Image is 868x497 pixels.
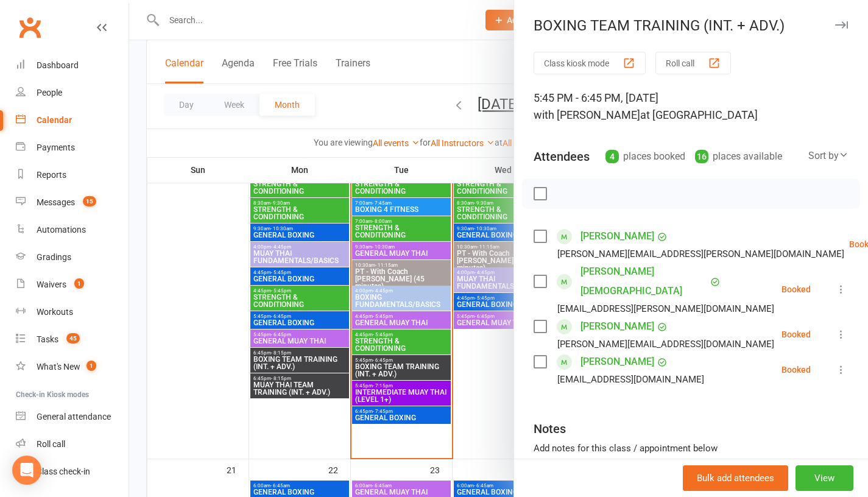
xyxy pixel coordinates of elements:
[534,108,640,121] span: with [PERSON_NAME]
[16,271,129,298] a: Waivers 1
[655,52,731,74] button: Roll call
[16,458,129,485] a: Class kiosk mode
[16,298,129,326] a: Workouts
[782,365,811,374] div: Booked
[16,326,129,353] a: Tasks 45
[514,17,868,34] div: BOXING TEAM TRAINING (INT. + ADV.)
[808,148,849,164] div: Sort by
[605,148,685,165] div: places booked
[683,465,788,491] button: Bulk add attendees
[37,362,80,372] div: What's New
[16,79,129,107] a: People
[580,317,654,336] a: [PERSON_NAME]
[796,465,853,491] button: View
[16,216,129,244] a: Automations
[557,301,774,317] div: [EMAIL_ADDRESS][PERSON_NAME][DOMAIN_NAME]
[16,244,129,271] a: Gradings
[16,52,129,79] a: Dashboard
[782,330,811,339] div: Booked
[83,196,96,206] span: 15
[534,148,590,165] div: Attendees
[557,372,704,387] div: [EMAIL_ADDRESS][DOMAIN_NAME]
[37,467,90,476] div: Class check-in
[782,285,811,294] div: Booked
[12,456,41,485] div: Open Intercom Messenger
[16,189,129,216] a: Messages 15
[37,170,66,180] div: Reports
[534,441,849,456] div: Add notes for this class / appointment below
[86,361,96,371] span: 1
[16,107,129,134] a: Calendar
[37,143,75,152] div: Payments
[37,197,75,207] div: Messages
[16,403,129,431] a: General attendance kiosk mode
[580,262,707,301] a: [PERSON_NAME][DEMOGRAPHIC_DATA]
[37,412,111,421] div: General attendance
[534,52,646,74] button: Class kiosk mode
[557,336,774,352] div: [PERSON_NAME][EMAIL_ADDRESS][DOMAIN_NAME]
[534,420,566,437] div: Notes
[66,333,80,344] span: 45
[695,148,782,165] div: places available
[640,108,758,121] span: at [GEOGRAPHIC_DATA]
[16,134,129,161] a: Payments
[534,90,849,124] div: 5:45 PM - 6:45 PM, [DATE]
[37,252,71,262] div: Gradings
[37,88,62,97] div: People
[37,334,58,344] div: Tasks
[16,353,129,381] a: What's New1
[15,12,45,43] a: Clubworx
[37,60,79,70] div: Dashboard
[37,439,65,449] div: Roll call
[557,246,844,262] div: [PERSON_NAME][EMAIL_ADDRESS][PERSON_NAME][DOMAIN_NAME]
[74,278,84,289] span: 1
[37,307,73,317] div: Workouts
[37,225,86,234] div: Automations
[605,150,619,163] div: 4
[580,352,654,372] a: [PERSON_NAME]
[16,161,129,189] a: Reports
[37,280,66,289] div: Waivers
[580,227,654,246] a: [PERSON_NAME]
[16,431,129,458] a: Roll call
[695,150,708,163] div: 16
[37,115,72,125] div: Calendar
